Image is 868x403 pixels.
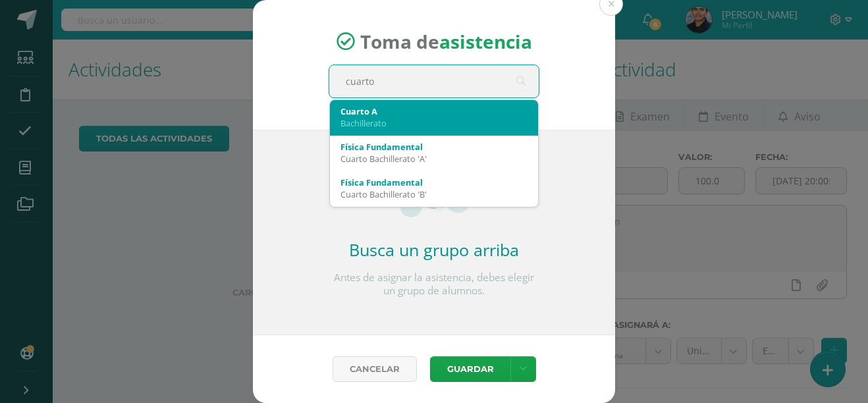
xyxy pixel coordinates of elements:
span: Toma de [360,29,532,54]
input: Busca un grado o sección aquí... [329,65,539,97]
button: Guardar [430,356,510,382]
div: Física Fundamental [340,141,528,153]
a: Cancelar [333,356,417,382]
div: Cuarto A [340,105,528,117]
div: Cuarto Bachillerato 'A' [340,153,528,165]
div: Bachillerato [340,117,528,129]
strong: asistencia [439,29,532,54]
div: Física Fundamental [340,176,528,188]
p: Antes de asignar la asistencia, debes elegir un grupo de alumnos. [329,271,539,298]
h2: Busca un grupo arriba [329,238,539,261]
div: Cuarto Bachillerato 'B' [340,188,528,200]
